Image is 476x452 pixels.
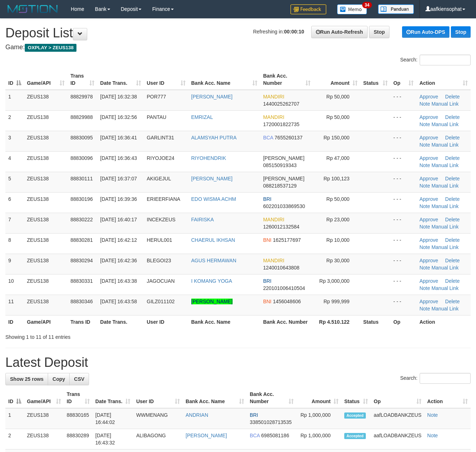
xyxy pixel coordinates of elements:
strong: 00:00:10 [284,29,304,34]
span: BNI [263,299,271,304]
span: Accepted [344,433,366,439]
span: [DATE] 16:39:36 [100,196,137,202]
img: MOTION_logo.png [5,4,60,14]
span: Rp 50,000 [326,196,350,202]
a: Manual Link [431,142,459,148]
span: GARLINT31 [147,135,174,140]
span: BCA [250,433,260,438]
span: RIYOJOE24 [147,155,174,161]
td: - - - [391,233,417,254]
td: [DATE] 16:43:32 [93,429,134,449]
td: 11 [5,295,24,315]
a: Manual Link [431,244,459,250]
span: Copy 7655260137 to clipboard [275,135,303,140]
th: Amount: activate to sort column ascending [313,69,360,90]
td: - - - [391,274,417,295]
span: [DATE] 16:42:36 [100,258,137,263]
td: ALIBAGONG [133,429,183,449]
a: Delete [445,217,459,222]
th: Bank Acc. Number [260,315,313,328]
th: Date Trans. [97,315,144,328]
span: MANDIRI [263,94,284,100]
td: 88830165 [64,408,93,429]
td: ZEUS138 [24,274,67,295]
h1: Latest Deposit [5,355,471,370]
span: Accepted [344,412,366,419]
td: ZEUS138 [24,131,67,151]
td: 10 [5,274,24,295]
span: [DATE] 16:37:07 [100,176,137,181]
td: 1 [5,408,24,429]
th: Bank Acc. Name: activate to sort column ascending [188,69,260,90]
input: Search: [420,373,471,384]
a: Approve [419,237,438,243]
span: [PERSON_NAME] [263,155,304,161]
span: Rp 23,000 [326,217,350,222]
span: BRI [263,278,271,284]
span: 88829988 [70,114,93,120]
span: MANDIRI [263,114,284,120]
a: Note [419,183,430,189]
td: 2 [5,110,24,131]
span: [DATE] 16:36:41 [100,135,137,140]
span: Copy [52,376,65,382]
td: ZEUS138 [24,110,67,131]
span: JAGOCUAN [147,278,175,284]
td: ZEUS138 [24,192,67,213]
span: Copy 602201033869530 to clipboard [263,203,305,209]
span: Copy 1240010643808 to clipboard [263,265,299,271]
span: MANDIRI [263,217,284,222]
a: [PERSON_NAME] [191,94,233,100]
a: Run Auto-DPS [402,26,449,38]
th: Trans ID: activate to sort column ascending [64,388,93,408]
span: Copy 1456048606 to clipboard [273,299,301,304]
td: 6 [5,192,24,213]
a: Manual Link [431,285,459,291]
a: Note [419,285,430,291]
a: [PERSON_NAME] [191,176,233,181]
a: Copy [48,373,70,385]
span: 88830346 [70,299,93,304]
span: Show 25 rows [10,376,43,382]
a: Show 25 rows [5,373,48,385]
img: Feedback.jpg [290,4,326,14]
td: 4 [5,151,24,172]
a: Manual Link [431,101,459,107]
div: Showing 1 to 11 of 11 entries [5,331,193,341]
h4: Game: [5,44,471,51]
input: Search: [420,55,471,65]
span: Copy 085150919343 to clipboard [263,162,297,168]
a: Approve [419,299,438,304]
th: Op [391,315,417,328]
a: Note [427,412,438,418]
a: Manual Link [431,265,459,271]
td: - - - [391,90,417,111]
span: Rp 100,123 [323,176,349,181]
span: Copy 338501028713535 to clipboard [250,419,292,425]
th: Bank Acc. Name: activate to sort column ascending [183,388,247,408]
h1: Deposit List [5,26,471,40]
span: [DATE] 16:43:38 [100,278,137,284]
a: Run Auto-Refresh [311,26,368,38]
a: Note [419,265,430,271]
a: Delete [445,258,459,263]
td: ZEUS138 [24,408,64,429]
a: Delete [445,278,459,284]
td: ZEUS138 [24,233,67,254]
td: [DATE] 16:44:02 [93,408,134,429]
a: Delete [445,155,459,161]
td: - - - [391,295,417,315]
a: Manual Link [431,224,459,230]
th: Action: activate to sort column ascending [424,388,471,408]
a: Note [419,306,430,312]
th: Bank Acc. Number: activate to sort column ascending [247,388,297,408]
span: BRI [263,196,271,202]
th: Status: activate to sort column ascending [360,69,391,90]
span: 88830294 [70,258,93,263]
span: 88830095 [70,135,93,140]
td: 7 [5,213,24,233]
a: CHAERUL IKHSAN [191,237,235,243]
span: INCEKZEUS [147,217,176,222]
span: Rp 10,000 [326,237,350,243]
span: Rp 50,000 [326,94,350,100]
